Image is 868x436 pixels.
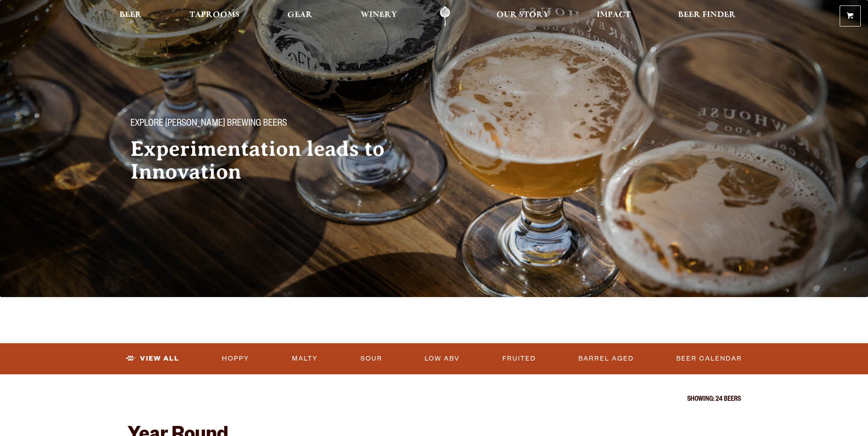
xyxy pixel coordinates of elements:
a: Barrel Aged [575,348,637,369]
span: Beer [119,11,142,19]
a: Beer Calendar [673,348,746,369]
a: Winery [355,6,403,27]
a: Fruited [499,348,539,369]
span: Explore [PERSON_NAME] Brewing Beers [130,118,287,130]
span: Gear [287,11,313,19]
a: Beer [113,6,148,27]
a: Sour [357,348,386,369]
a: View All [122,348,183,369]
span: Our Story [496,11,549,19]
a: Beer Finder [672,6,742,27]
a: Impact [591,6,636,27]
a: Odell Home [428,6,462,27]
span: Winery [361,11,397,19]
span: Impact [597,11,631,19]
a: Gear [281,6,318,27]
a: Low ABV [421,348,464,369]
a: Our Story [491,6,555,27]
a: Malty [288,348,322,369]
span: Taprooms [189,11,240,19]
a: Taprooms [183,6,246,27]
a: Hoppy [218,348,253,369]
p: Showing: 24 Beers [128,396,741,404]
span: Beer Finder [678,11,736,19]
h2: Experimentation leads to Innovation [130,138,416,183]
